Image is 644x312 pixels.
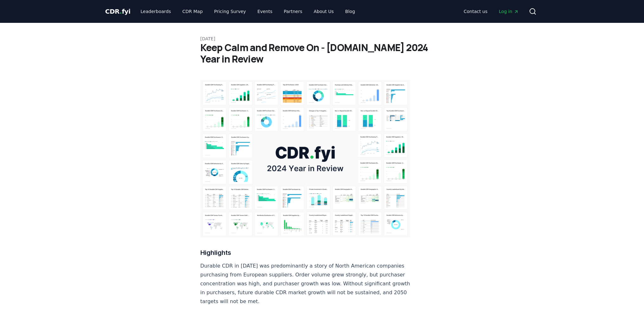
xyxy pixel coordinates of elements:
a: Partners [279,6,307,17]
nav: Main [459,6,524,17]
a: CDR Map [177,6,208,17]
a: Pricing Survey [209,6,251,17]
a: Blog [340,6,360,17]
h1: Keep Calm and Remove On - [DOMAIN_NAME] 2024 Year in Review [200,42,444,65]
span: CDR fyi [105,8,131,15]
a: Leaderboards [135,6,176,17]
a: About Us [309,6,339,17]
a: CDR.fyi [105,7,131,16]
p: [DATE] [200,36,444,42]
nav: Main [135,6,360,17]
span: . [120,8,122,15]
p: Durable CDR in [DATE] was predominantly a story of North American companies purchasing from Europ... [200,262,410,306]
a: Events [252,6,277,17]
a: Log in [494,6,524,17]
a: Contact us [459,6,492,17]
h3: Highlights [200,248,410,258]
img: blog post image [200,80,410,237]
span: Log in [499,8,518,15]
